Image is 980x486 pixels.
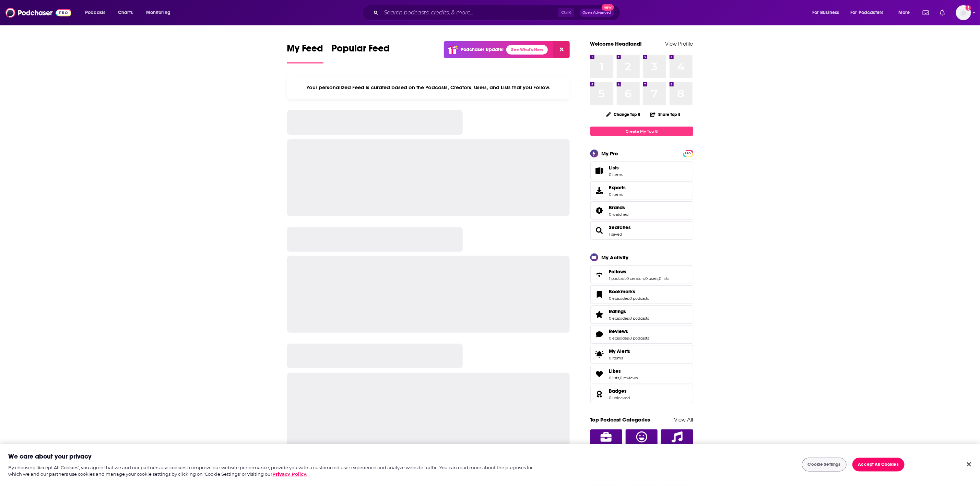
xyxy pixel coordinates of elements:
span: PRO [684,151,692,156]
span: My Alerts [593,349,606,359]
a: Ratings [609,308,649,315]
span: Lists [609,165,619,171]
span: Badges [590,385,693,403]
a: Show notifications dropdown [920,7,932,19]
button: open menu [846,7,894,18]
span: My Alerts [609,348,630,354]
a: 1 podcast [609,276,626,281]
span: Monitoring [146,8,170,17]
a: 0 podcasts [630,336,649,341]
a: PRO [684,151,692,156]
a: Likes [593,369,606,379]
h2: We care about your privacy [8,452,92,461]
a: Welcome Headland! [590,40,642,47]
a: Exports [590,181,693,200]
a: 0 creators [627,276,645,281]
a: Reviews [609,328,649,334]
a: Searches [593,226,606,235]
span: Likes [609,368,621,374]
span: 0 items [609,172,623,177]
span: Charts [118,8,133,17]
span: Searches [590,221,693,240]
a: Popular Feed [332,43,390,63]
a: Bookmarks [593,290,606,299]
a: My Feed [287,43,323,63]
a: 0 episodes [609,316,629,321]
svg: Add a profile image [966,5,971,11]
div: My Pro [602,150,618,157]
a: 0 podcasts [630,316,649,321]
a: Lists [590,162,693,180]
button: Accept All Cookies [852,458,905,472]
span: Searches [609,224,631,230]
span: , [659,276,659,281]
span: Exports [593,186,606,195]
a: Ratings [593,310,606,319]
span: Brands [609,204,625,211]
button: open menu [80,7,114,18]
span: Follows [609,269,627,275]
button: Change Top 8 [602,110,645,119]
a: Create My Top 8 [590,127,693,136]
a: 0 watched [609,212,629,217]
span: , [629,316,630,321]
span: Bookmarks [609,288,636,295]
a: Follows [593,270,606,280]
a: See What's New [506,45,548,55]
a: My Alerts [590,345,693,364]
span: Exports [609,185,626,191]
a: 1 saved [609,232,622,237]
a: Brands [609,204,629,211]
a: 0 unlocked [609,395,630,400]
input: Search podcasts, credits, & more... [381,7,558,18]
button: open menu [807,7,848,18]
button: Close [961,457,977,472]
span: Popular Feed [332,43,390,58]
a: 0 lists [659,276,670,281]
span: Brands [590,201,693,220]
button: Cookie Settings [802,458,847,472]
a: Reviews [593,330,606,339]
button: Open AdvancedNew [580,9,614,17]
a: Badges [593,389,606,399]
button: Share Top 8 [650,108,681,121]
span: , [626,276,627,281]
span: Ratings [609,308,626,315]
span: Reviews [590,325,693,344]
span: Bookmarks [590,285,693,304]
div: Search podcasts, credits, & more... [369,5,627,21]
a: 0 episodes [609,296,629,301]
a: 0 episodes [609,336,629,341]
span: For Business [812,8,839,17]
span: More [898,8,910,17]
span: For Podcasters [851,8,884,17]
a: Show notifications dropdown [937,7,948,19]
span: Logged in as headlandconsultancy [956,5,971,20]
a: Charts [114,7,137,18]
a: Badges [609,388,630,394]
div: By choosing 'Accept All Cookies', you agree that we and our partners use cookies to improve our w... [8,464,539,478]
a: Follows [609,269,670,275]
img: User Profile [956,5,971,20]
span: , [629,296,630,301]
span: Ratings [590,305,693,324]
a: 0 lists [609,376,619,380]
span: 0 items [609,192,626,197]
a: Bookmarks [609,288,649,295]
a: View Profile [665,40,693,47]
span: Ctrl K [558,8,574,17]
a: 0 reviews [620,376,638,380]
span: Badges [609,388,627,394]
a: Comedy [626,429,658,453]
span: Open Advanced [583,11,611,14]
img: Podchaser - Follow, Share and Rate Podcasts [5,6,71,19]
div: My Activity [602,254,629,261]
span: Follows [590,265,693,284]
span: Lists [609,165,623,171]
span: Podcasts [85,8,105,17]
button: open menu [141,7,179,18]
